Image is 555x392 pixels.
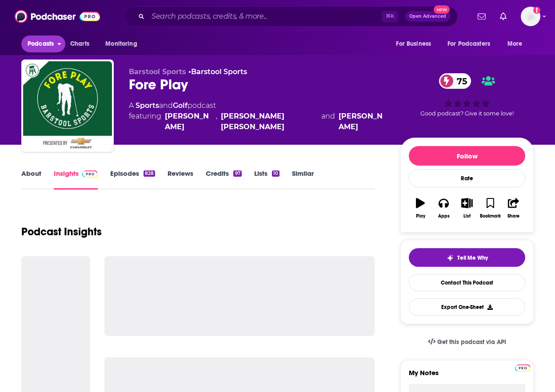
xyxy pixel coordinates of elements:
span: Podcasts [28,38,54,50]
span: 75 [448,73,471,89]
button: Follow [409,146,525,166]
span: Open Advanced [409,14,446,19]
div: Bookmark [480,214,501,219]
div: 75Good podcast? Give it some love! [400,67,534,123]
div: 10 [272,170,279,177]
a: Credits97 [206,169,241,190]
div: Search podcasts, credits, & more... [124,6,458,27]
a: [PERSON_NAME] [165,111,212,132]
button: Show profile menu [521,7,540,26]
img: Podchaser Pro [82,170,98,178]
a: Show notifications dropdown [496,9,510,24]
button: open menu [390,36,442,52]
button: open menu [99,36,148,52]
h1: Podcast Insights [21,225,102,238]
a: Contact This Podcast [409,274,525,291]
a: InsightsPodchaser Pro [54,169,98,190]
img: tell me why sparkle [447,254,454,261]
button: Export One-Sheet [409,298,525,316]
img: Podchaser Pro [515,364,531,372]
input: Search podcasts, credits, & more... [148,9,382,24]
a: Show notifications dropdown [474,9,489,24]
label: My Notes [409,368,525,384]
a: Golf [173,101,188,110]
span: , [216,111,217,132]
img: Podchaser - Follow, Share and Rate Podcasts [15,8,100,25]
button: Share [502,192,525,224]
a: Reviews [168,169,193,190]
span: For Business [396,38,431,50]
a: Barstool Sports [191,67,247,76]
span: New [434,5,450,14]
span: • [188,67,247,76]
span: Barstool Sports [129,67,186,76]
div: List [463,214,471,219]
svg: Add a profile image [533,7,540,14]
span: Good podcast? Give it some love! [420,110,514,117]
div: Play [416,214,425,219]
a: Episodes828 [110,169,155,190]
div: Apps [438,214,450,219]
span: and [321,111,335,132]
button: List [455,192,479,224]
button: open menu [501,36,534,52]
a: Lists10 [254,169,279,190]
span: More [507,38,523,50]
span: and [159,101,173,110]
a: Sports [136,101,159,110]
a: About [21,169,41,190]
button: Apps [432,192,455,224]
button: Bookmark [479,192,502,224]
button: open menu [442,36,503,52]
span: Monitoring [105,38,137,50]
a: 75 [439,73,471,89]
a: Pro website [515,363,531,372]
div: A podcast [129,100,386,132]
a: Similar [292,169,314,190]
a: [PERSON_NAME] [339,111,386,132]
button: tell me why sparkleTell Me Why [409,248,525,267]
div: 97 [233,170,241,177]
a: Get this podcast via API [421,331,513,353]
span: featuring [129,111,386,132]
span: ⌘ K [382,11,398,22]
img: Fore Play [23,61,112,150]
span: Tell Me Why [457,254,488,261]
button: Play [409,192,432,224]
span: Charts [70,38,89,50]
a: Charts [64,36,95,52]
button: open menu [21,36,65,52]
span: Get this podcast via API [437,338,506,346]
a: [PERSON_NAME] [PERSON_NAME] [221,111,318,132]
span: For Podcasters [447,38,490,50]
div: 828 [144,170,155,177]
img: User Profile [521,7,540,26]
button: Open AdvancedNew [405,11,450,22]
span: Logged in as dkcsports [521,7,540,26]
div: Share [507,214,519,219]
div: Rate [409,169,525,187]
